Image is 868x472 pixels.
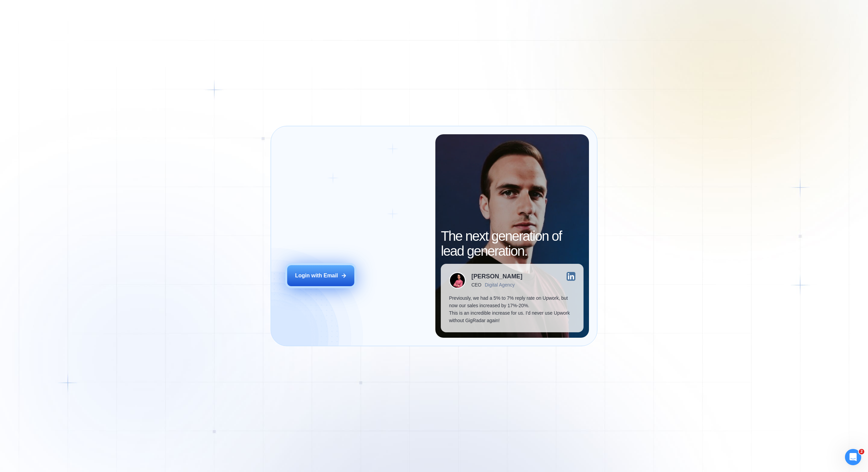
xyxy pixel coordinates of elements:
[845,449,861,465] iframe: Intercom live chat
[471,273,522,279] div: [PERSON_NAME]
[485,282,515,288] div: Digital Agency
[441,229,583,258] h2: The next generation of lead generation.
[449,294,575,324] p: Previously, we had a 5% to 7% reply rate on Upwork, but now our sales increased by 17%-20%. This ...
[471,282,481,288] div: CEO
[295,272,338,279] div: Login with Email
[859,449,864,454] span: 2
[287,265,354,286] button: Login with Email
